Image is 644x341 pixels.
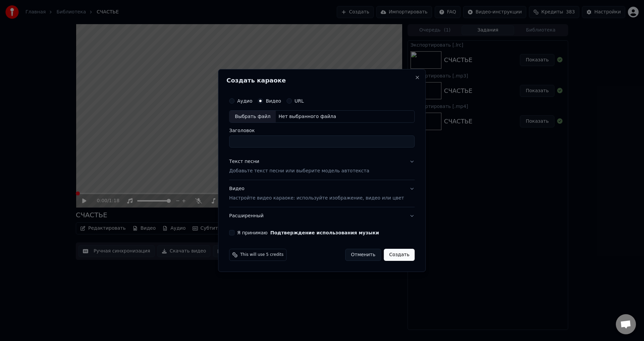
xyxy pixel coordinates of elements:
label: Аудио [237,99,252,103]
button: Создать [384,249,415,261]
button: ВидеоНастройте видео караоке: используйте изображение, видео или цвет [229,180,415,207]
button: Расширенный [229,207,415,225]
button: Я принимаю [270,230,379,235]
label: URL [294,99,304,103]
button: Текст песниДобавьте текст песни или выберите модель автотекста [229,153,415,180]
div: Текст песни [229,159,259,165]
p: Добавьте текст песни или выберите модель автотекста [229,168,369,175]
label: Видео [266,99,281,103]
div: Нет выбранного файла [276,113,339,120]
label: Заголовок [229,128,415,133]
div: Видео [229,186,404,202]
span: This will use 5 credits [240,252,283,258]
label: Я принимаю [237,230,379,235]
button: Отменить [345,249,381,261]
p: Настройте видео караоке: используйте изображение, видео или цвет [229,195,404,202]
div: Выбрать файл [229,111,276,123]
h2: Создать караоке [226,77,417,83]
